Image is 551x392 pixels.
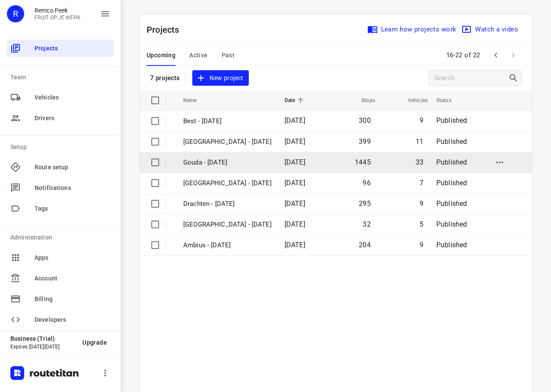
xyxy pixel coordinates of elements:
span: 9 [420,116,423,124]
span: 300 [359,116,371,124]
button: New project [192,70,248,86]
span: 11 [416,137,423,146]
span: Upgrade [82,339,107,346]
span: Stops [350,95,375,106]
p: Zwolle - Tuesday [183,137,272,147]
span: Apps [34,253,110,262]
p: Drachten - Tuesday [183,199,272,209]
input: Search projects [434,72,508,85]
p: Gemeente Rotterdam - Monday [183,220,272,230]
p: Remco Peek [34,7,81,14]
span: Vehicles [397,95,428,106]
span: Route setup [34,163,110,172]
span: [DATE] [285,241,305,249]
p: Gouda - Tuesday [183,158,272,168]
span: Upcoming [147,50,175,61]
div: Tags [7,200,114,217]
span: Drivers [34,114,110,123]
div: Billing [7,290,114,308]
span: Published [436,116,467,124]
p: Team [10,73,114,82]
div: Apps [7,249,114,266]
div: Search [508,73,521,83]
p: Administration [10,233,114,242]
button: Upgrade [75,335,114,350]
span: 32 [363,220,370,228]
span: [DATE] [285,179,305,187]
span: 9 [420,241,423,249]
span: Published [436,241,467,249]
div: Projects [7,40,114,57]
div: Vehicles [7,89,114,106]
span: Published [436,158,467,166]
span: Projects [34,44,110,53]
span: Developers [34,315,110,324]
span: 33 [416,158,423,166]
span: 204 [359,241,371,249]
span: Name [183,95,208,106]
p: Projects [147,23,186,36]
span: Account [34,274,110,283]
span: Next Page [504,47,522,64]
p: Expires [DATE][DATE] [10,344,75,350]
span: Date [285,95,307,106]
span: Published [436,199,467,208]
span: Vehicles [34,93,110,102]
p: 7 projects [150,74,180,82]
span: Published [436,179,467,187]
span: 399 [359,137,371,146]
span: 5 [420,220,423,228]
span: Notifications [34,184,110,193]
span: Tags [34,204,110,213]
span: 96 [363,179,370,187]
span: 16-22 of 22 [443,46,484,65]
span: Billing [34,295,110,304]
p: Ambius - Monday [183,240,272,250]
span: [DATE] [285,137,305,146]
div: Account [7,270,114,287]
span: Active [189,50,207,61]
span: 9 [420,199,423,208]
span: Previous Page [487,47,504,64]
span: [DATE] [285,199,305,208]
p: Gemeente Rotterdam - Tuesday [183,178,272,188]
span: 295 [359,199,371,208]
span: [DATE] [285,116,305,124]
p: Setup [10,143,114,152]
div: Route setup [7,159,114,176]
p: Business (Trial) [10,335,75,342]
span: Published [436,137,467,146]
p: FRUIT OP JE WERK [34,15,81,21]
p: Best - Tuesday [183,116,272,126]
span: Status [436,95,463,106]
span: Published [436,220,467,228]
span: Past [222,50,235,61]
span: 1445 [355,158,371,166]
div: Drivers [7,109,114,127]
span: [DATE] [285,158,305,166]
div: Notifications [7,179,114,196]
span: [DATE] [285,220,305,228]
div: R [7,5,24,22]
div: Developers [7,311,114,328]
span: New project [197,73,243,84]
span: 7 [420,179,423,187]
